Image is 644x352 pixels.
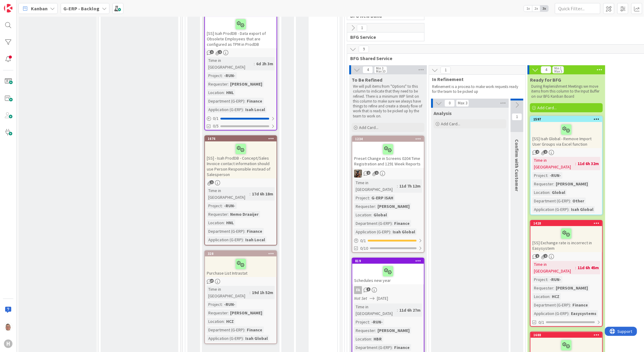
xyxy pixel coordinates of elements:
div: Department (G-ERP) [354,344,392,351]
span: : [222,72,223,79]
div: 1597 [533,117,602,121]
div: Isah Global [244,335,269,342]
div: Finance [245,228,264,235]
span: 2 [544,254,548,258]
div: 0/1 [352,237,424,245]
span: 3 [367,287,371,291]
span: : [243,335,244,342]
img: VK [354,170,362,178]
div: Requester [354,203,375,210]
span: [DATE] [377,295,388,302]
div: 1428 [531,221,602,226]
div: Location [207,318,224,325]
div: [SS] Exchange rate is incorrect in Easysystem [531,226,602,252]
a: 1428[SS] Exchange rate is incorrect in EasysystemTime in [GEOGRAPHIC_DATA]:11d 6h 45mProject:-RUN... [530,220,603,327]
span: : [371,336,372,342]
span: Add Card... [441,121,460,127]
span: 0/1 [538,319,544,326]
a: 1676[SS] - Isah ProdDB - Concept/Sales Invoice contact information should use Person Responsible ... [204,135,277,245]
div: Nemo Draaijer [229,211,260,218]
div: Time in [GEOGRAPHIC_DATA] [354,303,397,317]
div: Schedules new year [352,264,424,284]
div: 1428[SS] Exchange rate is incorrect in Easysystem [531,221,602,252]
div: Max 10 [376,70,385,73]
div: 819 [355,259,424,263]
div: 1428 [533,221,602,225]
span: 0 / 1 [360,238,366,244]
span: 0 [444,100,455,107]
div: Time in [GEOGRAPHIC_DATA] [354,179,397,193]
span: In Refinement [432,76,518,82]
div: [PERSON_NAME] [376,203,411,210]
div: Project [532,276,547,283]
div: Isah Local [244,106,267,113]
div: Min 3 [376,67,383,70]
div: -RUN- [223,202,237,209]
div: [SS] Isah ProdDB - Data export of Obsolete Employees that are configured as TPM in ProdDB [205,17,277,48]
div: Max 3 [458,102,467,105]
div: 1688 [533,333,602,337]
span: : [224,318,225,325]
div: 1676[SS] - Isah ProdDB - Concept/Sales Invoice contact information should use Person Responsible ... [205,136,277,178]
span: Add Card... [359,125,378,130]
span: : [250,289,250,296]
i: Not Set [354,296,367,301]
div: 11d 6h 27m [398,307,422,313]
span: 1 [210,180,214,184]
span: : [575,264,576,271]
div: [SS] Isah ProdDB - Data export of Obsolete Employees that are configured as TPM in ProdDB [205,11,277,48]
div: 6d 2h 3m [255,60,275,67]
span: 0 / 1 [213,115,219,122]
div: Location [532,293,549,300]
div: 328Purchase List Intrastat [205,251,277,277]
span: Confirm with Customer [514,139,520,191]
span: : [547,172,548,179]
span: : [224,219,225,226]
span: : [397,307,398,313]
span: 3x [540,5,548,12]
div: HBR [372,336,383,342]
div: Department (G-ERP) [207,228,244,235]
div: 1676 [208,137,277,141]
span: : [244,327,245,333]
div: Isah Local [244,236,267,243]
div: Project [207,202,222,209]
div: 1234 [355,137,424,141]
span: 1 [210,50,214,54]
div: 0/1 [205,115,277,122]
div: -RUN- [370,319,384,325]
span: : [397,183,398,189]
a: 1234Preset Change in Screens 0204 Time Registration and 1291 Week ReportsVKTime in [GEOGRAPHIC_DA... [352,136,424,253]
div: Department (G-ERP) [207,327,244,333]
span: : [243,236,244,243]
span: : [222,301,223,308]
div: Requester [354,327,375,334]
div: 1688 [531,332,602,338]
div: Project [354,319,369,325]
div: Easysystems [569,310,598,317]
div: Preset Change in Screens 0204 Time Registration and 1291 Week Reports [352,142,424,168]
span: : [390,228,391,235]
div: Requester [532,285,553,291]
span: : [222,202,223,209]
div: Location [207,219,224,226]
p: During Replenishment Meetings we move items from this column to the Input Buffer on our BFG Kanba... [531,84,602,99]
div: Requester [207,211,228,218]
span: : [228,211,229,218]
span: 4 [541,66,551,73]
div: Global [550,189,567,196]
span: : [570,302,571,308]
span: 9 [359,46,369,53]
div: Time in [GEOGRAPHIC_DATA] [207,57,254,70]
div: Time in [GEOGRAPHIC_DATA] [532,261,575,274]
span: : [250,191,250,197]
div: Application (G-ERP) [207,335,243,342]
div: Application (G-ERP) [207,106,243,113]
div: Requester [207,310,228,316]
div: Requester [207,81,228,87]
p: We will pull items from "Options" to this column to indicate that they need to be refined. There ... [353,84,423,119]
div: Time in [GEOGRAPHIC_DATA] [207,187,250,201]
span: : [375,327,376,334]
div: 819Schedules new year [352,258,424,284]
div: Isah Global [569,206,595,213]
